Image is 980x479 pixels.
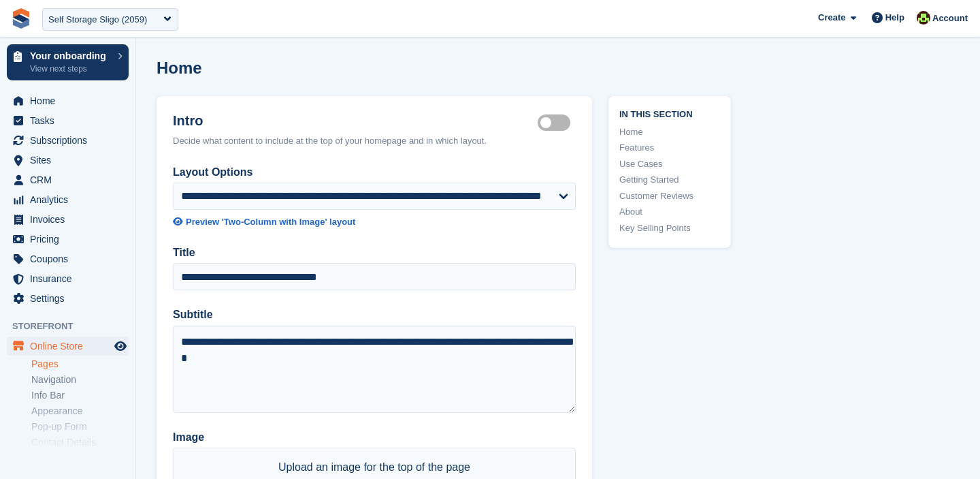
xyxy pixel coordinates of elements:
a: Getting Started [619,173,720,187]
a: menu [7,111,129,130]
img: stora-icon-8386f47178a22dfd0bd8f6a31ec36ba5ce8667c1dd55bd0f319d3a0aa187defe.svg [11,8,31,29]
a: menu [7,337,129,356]
div: Self Storage Sligo (2059) [48,13,147,27]
span: Invoices [30,210,112,229]
a: menu [7,91,129,110]
a: Home [619,125,720,139]
p: View next steps [30,63,111,75]
span: Insurance [30,269,112,288]
span: CRM [30,170,112,189]
span: Create [818,11,845,25]
h2: Intro [173,112,538,129]
a: Contact Details [31,436,129,449]
p: Your onboarding [30,51,111,61]
div: Preview 'Two-Column with Image' layout [186,215,355,229]
a: Features [619,141,720,155]
a: menu [7,131,129,150]
a: Customer Reviews [619,189,720,203]
span: Analytics [30,190,112,209]
a: menu [7,190,129,209]
a: menu [7,210,129,229]
a: menu [7,230,129,249]
a: Preview 'Two-Column with Image' layout [173,215,576,229]
label: Image [173,429,576,446]
a: Info Bar [31,389,129,402]
a: menu [7,170,129,189]
span: Online Store [30,337,112,356]
span: Tasks [30,111,112,130]
span: In this section [619,107,720,120]
span: Home [30,91,112,110]
a: Your onboarding View next steps [7,44,129,80]
span: Pricing [30,230,112,249]
span: Storefront [12,320,135,333]
a: menu [7,151,129,170]
a: menu [7,289,129,308]
a: menu [7,249,129,268]
div: Decide what content to include at the top of your homepage and in which layout. [173,134,576,148]
label: Subtitle [173,307,576,323]
a: Pop-up Form [31,420,129,433]
a: menu [7,269,129,288]
span: Sites [30,151,112,170]
a: Key Selling Points [619,221,720,235]
a: Appearance [31,405,129,418]
a: About [619,205,720,219]
a: Preview store [112,338,129,354]
label: Hero section active [538,122,576,124]
a: Use Cases [619,157,720,171]
h1: Home [157,59,202,77]
span: Coupons [30,249,112,268]
span: Subscriptions [30,131,112,150]
a: Navigation [31,373,129,386]
span: Settings [30,289,112,308]
span: Help [885,11,904,25]
span: Account [932,12,968,25]
img: Catherine Coffey [917,11,930,25]
label: Title [173,245,576,261]
a: Pages [31,358,129,371]
label: Layout Options [173,164,576,181]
